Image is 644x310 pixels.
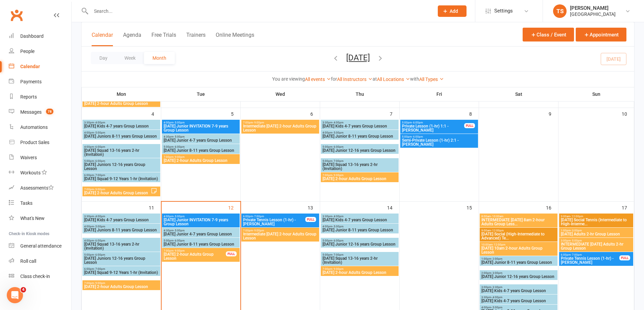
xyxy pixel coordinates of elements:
span: 2:00pm [481,272,556,275]
span: - 6:00pm [332,239,343,242]
strong: at [373,76,377,82]
span: 7:00pm [243,229,318,232]
span: [DATE] Junior 8-11 years Group Lesson [163,148,238,152]
strong: with [410,76,419,82]
button: Add [438,5,467,17]
div: 4 [151,108,161,119]
span: - 5:00pm [94,131,105,134]
span: 1:00pm [481,257,556,260]
div: People [20,49,34,54]
th: Sun [558,87,634,101]
div: Dashboard [20,33,44,39]
a: Class kiosk mode [9,269,71,284]
span: 4:30pm [163,229,238,232]
span: - 2:00pm [491,257,502,260]
span: [DATE] Kids 4-7 years Group Lesson [84,218,159,222]
span: Private Tennis Lesson (1-hr) - [PERSON_NAME] [243,218,306,226]
span: 6:00pm [243,215,306,218]
span: - 7:00pm [332,253,343,256]
span: 3:30pm [481,296,556,299]
span: - 3:30pm [491,286,502,289]
span: [DATE] Junior 8-11 years Group Lesson [322,134,397,138]
span: 3:30pm [84,215,159,218]
span: 3:00pm [560,239,632,242]
span: 6:00pm [84,267,159,271]
span: [DATE] Social (High-Intermediate to Advanced) Te... [481,232,556,240]
span: [DATE] Junior 12-16 years Group Lesson [481,275,556,279]
div: Payments [20,79,42,84]
div: [PERSON_NAME] [570,5,616,11]
span: - 12:00pm [491,229,504,232]
span: - 9:00pm [173,249,185,252]
span: [DATE] Social Tennis (Intermediate to High-Interme... [560,218,632,226]
span: [DATE] Squad 13-16 years 2-hr (Invitation) [322,163,397,171]
span: - 4:00pm [332,121,343,124]
div: 5 [231,108,240,119]
span: 5:00pm [163,239,238,242]
span: 78 [46,109,53,114]
span: - 4:00pm [332,215,343,218]
div: 16 [546,202,558,213]
div: 12 [228,202,240,213]
div: 13 [308,202,320,213]
span: 4:00pm [322,131,397,134]
span: 5:00pm [402,135,477,138]
span: [DATE] Junior 8-11 years Group Lesson [163,242,238,246]
div: 6 [310,108,320,119]
span: [DATE] 10am 2-hour Adults Group Lesson [481,246,556,254]
button: Class / Event [523,28,574,41]
th: Thu [320,87,400,101]
span: Semi-Private Lesson (1-hr) 2:1 - [PERSON_NAME] [402,138,477,146]
span: [DATE] 2-hour Adults Group Lesson [163,252,226,260]
div: Automations [20,124,48,130]
button: Trainers [186,32,206,46]
span: 10:00am [481,243,556,246]
span: - 7:00pm [332,160,343,163]
span: [DATE] Kids 4-7 years Group Lesson [481,289,556,293]
a: Automations [9,120,71,135]
a: Dashboard [9,29,71,44]
span: [DATE] Juniors 8-11 years Group Lesson [84,134,159,138]
div: Calendar [20,64,40,69]
span: - 5:00pm [332,131,343,134]
span: [DATE] 2-hour Adults Group Lesson [84,191,151,195]
span: [DATE] Junior 4-7 years Group Lesson [163,232,238,236]
strong: for [331,76,337,82]
button: Day [91,52,116,64]
span: - 5:00pm [491,306,502,309]
span: - 12:00pm [570,215,583,218]
span: - 7:00pm [94,174,105,177]
div: Roll call [20,258,36,264]
span: - 6:00pm [94,239,105,242]
button: Calendar [92,32,113,46]
span: 7:00pm [322,267,397,271]
span: 8:00am [481,215,556,218]
span: - 3:00pm [491,272,502,275]
span: Private Tennis Lesson (1-hr) - [PERSON_NAME] [560,256,620,264]
span: 7:00pm [163,249,226,252]
div: FULL [464,123,475,128]
a: Tasks [9,196,71,211]
span: 7:00pm [84,188,151,191]
div: 15 [467,202,479,213]
span: - 7:00pm [571,253,582,256]
span: - 6:00pm [94,160,105,163]
span: 4:00pm [84,239,159,242]
button: [DATE] [346,53,370,62]
div: Messages [20,109,42,115]
span: [DATE] Kids 4-7 years Group Lesson [481,299,556,303]
span: - 6:00pm [412,135,423,138]
span: 9:00am [481,229,556,232]
div: Product Sales [20,140,49,145]
span: - 4:00pm [94,215,105,218]
strong: You are viewing [272,76,305,82]
span: [DATE] Squad 13-16 years 2-hr (Invitation) [84,242,159,250]
button: Appointment [576,28,626,41]
th: Tue [161,87,241,101]
span: [DATE] Kids 4-7 years Group Lesson [322,218,397,222]
th: Wed [241,87,320,101]
span: - 3:00pm [571,229,582,232]
span: [DATE] Kids 4-7 years Group Lesson [322,124,397,128]
div: Waivers [20,155,37,160]
span: [DATE] Junior 8-11 years Group Lesson [322,228,397,232]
